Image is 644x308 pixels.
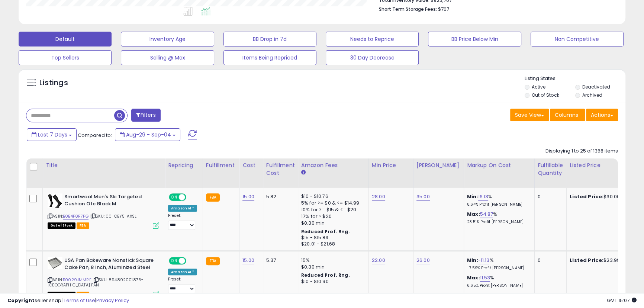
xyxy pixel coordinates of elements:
[301,241,363,247] div: $20.01 - $21.68
[467,274,480,281] b: Max:
[168,277,197,293] div: Preset:
[96,297,129,304] a: Privacy Policy
[467,257,478,264] b: Min:
[570,193,603,200] b: Listed Price:
[586,109,618,121] button: Actions
[525,75,625,82] p: Listing States:
[77,222,89,229] span: FBA
[185,258,197,264] span: OFF
[48,222,75,229] span: All listings that are currently out of stock and unavailable for purchase on Amazon
[301,235,363,241] div: $15 - $15.83
[467,283,529,288] p: 6.65% Profit [PERSON_NAME]
[467,219,529,225] p: 23.51% Profit [PERSON_NAME]
[301,169,306,176] small: Amazon Fees.
[170,194,179,200] span: ON
[416,193,430,200] a: 35.00
[467,275,529,288] div: %
[582,84,610,90] label: Deactivated
[301,200,363,206] div: 5% for >= $0 & <= $14.99
[48,257,62,269] img: 41HVzB0JcjL._SL40_.jpg
[48,193,62,208] img: 31-3O0474fL._SL40_.jpg
[168,161,200,169] div: Repricing
[570,257,603,264] b: Listed Price:
[64,297,95,304] a: Terms of Use
[39,78,68,88] h5: Listings
[545,148,618,155] div: Displaying 1 to 25 of 1368 items
[532,92,559,98] label: Out of Stock
[126,131,171,138] span: Aug-29 - Sep-04
[206,193,220,202] small: FBA
[372,257,385,264] a: 22.00
[301,206,363,213] div: 10% for >= $15 & <= $20
[555,111,578,119] span: Columns
[467,266,529,271] p: -7.59% Profit [PERSON_NAME]
[301,279,363,285] div: $10 - $10.90
[206,161,236,169] div: Fulfillment
[38,131,67,138] span: Last 7 Days
[7,297,35,304] strong: Copyright
[301,193,363,200] div: $10 - $10.76
[372,161,410,169] div: Min Price
[266,193,292,200] div: 5.82
[242,193,254,200] a: 15.00
[416,257,430,264] a: 26.00
[63,277,91,283] a: B0029JMMRE
[538,161,563,177] div: Fulfillable Quantity
[168,205,197,212] div: Amazon AI *
[19,50,112,65] button: Top Sellers
[550,109,585,121] button: Columns
[242,161,260,169] div: Cost
[480,274,490,282] a: 11.53
[326,32,419,46] button: Needs to Reprice
[48,257,159,297] div: ASIN:
[570,257,631,264] div: $23.99
[438,6,449,13] span: $707
[478,193,489,200] a: 16.13
[266,161,295,177] div: Fulfillment Cost
[301,272,350,278] b: Reduced Prof. Rng.
[570,193,631,200] div: $30.00
[115,128,180,141] button: Aug-29 - Sep-04
[168,213,197,230] div: Preset:
[185,194,197,200] span: OFF
[464,158,534,188] th: The percentage added to the cost of goods (COGS) that forms the calculator for Min & Max prices.
[242,257,254,264] a: 15.00
[121,32,214,46] button: Inventory Age
[46,161,162,169] div: Title
[266,257,292,264] div: 5.37
[131,109,160,122] button: Filters
[78,132,112,139] span: Compared to:
[301,220,363,227] div: $0.30 min
[532,84,545,90] label: Active
[301,257,363,264] div: 15%
[64,193,155,209] b: Smartwool Men's Ski Targeted Cushion Otc Black M
[538,257,561,264] div: 0
[538,193,561,200] div: 0
[223,32,316,46] button: BB Drop in 7d
[428,32,521,46] button: BB Price Below Min
[48,277,144,288] span: | SKU: 894892001876- [GEOGRAPHIC_DATA] PAN
[121,50,214,65] button: Selling @ Max
[301,213,363,220] div: 17% for > $20
[467,211,480,218] b: Max:
[170,258,179,264] span: ON
[467,211,529,225] div: %
[379,6,437,12] b: Short Term Storage Fees:
[301,161,366,169] div: Amazon Fees
[326,50,419,65] button: 30 Day Decrease
[478,257,490,264] a: -11.13
[63,213,88,219] a: B0B4F8R7FG
[531,32,624,46] button: Non Competitive
[301,264,363,270] div: $0.30 min
[48,193,159,228] div: ASIN:
[480,211,493,218] a: 54.87
[570,161,634,169] div: Listed Price
[223,50,316,65] button: Items Being Repriced
[467,161,531,169] div: Markup on Cost
[301,228,350,235] b: Reduced Prof. Rng.
[467,193,478,200] b: Min:
[168,269,197,275] div: Amazon AI *
[27,128,77,141] button: Last 7 Days
[416,161,461,169] div: [PERSON_NAME]
[206,257,220,265] small: FBA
